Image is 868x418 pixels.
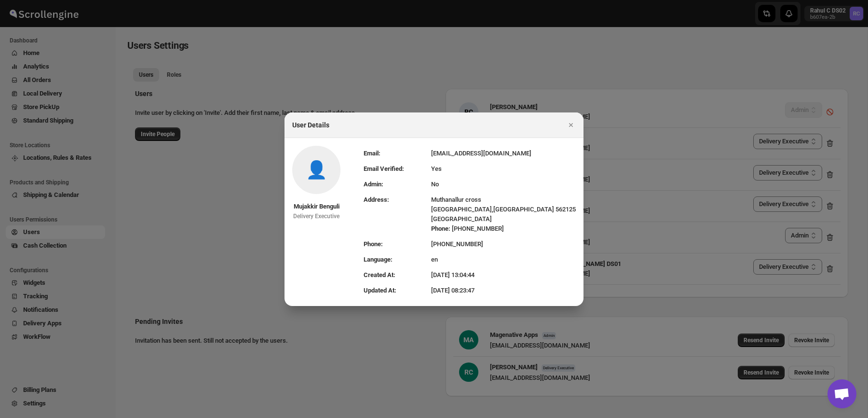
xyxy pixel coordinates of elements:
td: Address: [364,192,431,237]
td: Admin: [364,177,431,192]
td: [PHONE_NUMBER] [431,237,576,252]
td: [EMAIL_ADDRESS][DOMAIN_NAME] [431,146,576,161]
td: Language: [364,252,431,267]
td: Email Verified: [364,161,431,177]
div: Mujakkir Benguli [294,202,339,211]
td: No [431,177,576,192]
td: Yes [431,161,576,177]
div: Open chat [827,379,856,408]
td: [DATE] 13:04:44 [431,267,576,283]
td: Phone: [364,237,431,252]
span: No profile [306,165,327,175]
td: Email: [364,146,431,161]
td: Updated At: [364,283,431,298]
div: Delivery Executive [293,211,339,221]
td: Created At: [364,267,431,283]
h2: User Details [292,120,329,130]
span: Phone: [431,225,450,232]
td: [DATE] 08:23:47 [431,283,576,298]
button: Close [564,118,578,132]
div: [PHONE_NUMBER] [431,224,576,234]
td: Muthanallur cross [GEOGRAPHIC_DATA] , [GEOGRAPHIC_DATA] 562125 [GEOGRAPHIC_DATA] [431,192,576,237]
td: en [431,252,576,267]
